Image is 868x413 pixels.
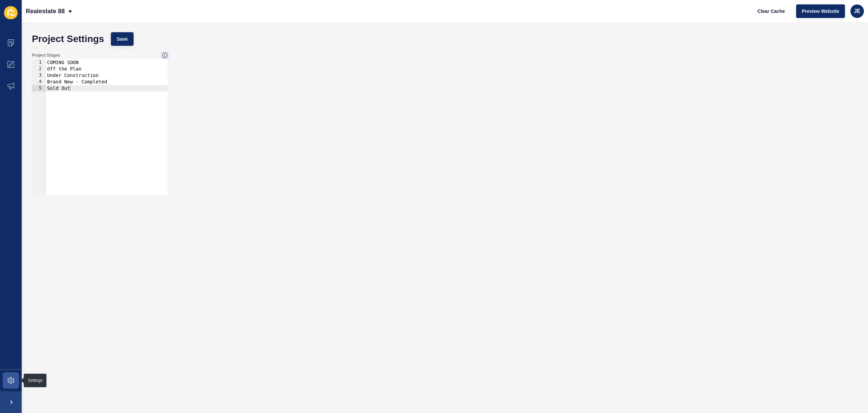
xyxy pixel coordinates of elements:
[32,72,46,79] div: 3
[752,4,791,18] button: Clear Cache
[32,79,46,85] div: 4
[757,8,785,15] span: Clear Cache
[802,8,839,15] span: Preview Website
[26,3,65,20] p: Realestate 88
[32,59,46,66] div: 1
[796,4,845,18] button: Preview Website
[32,85,46,92] div: 5
[32,53,60,58] label: Project Stages
[854,8,861,15] span: JE
[28,378,42,383] div: Settings
[32,66,46,72] div: 2
[111,32,134,46] button: Save
[32,36,104,42] h1: Project Settings
[117,36,128,42] span: Save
